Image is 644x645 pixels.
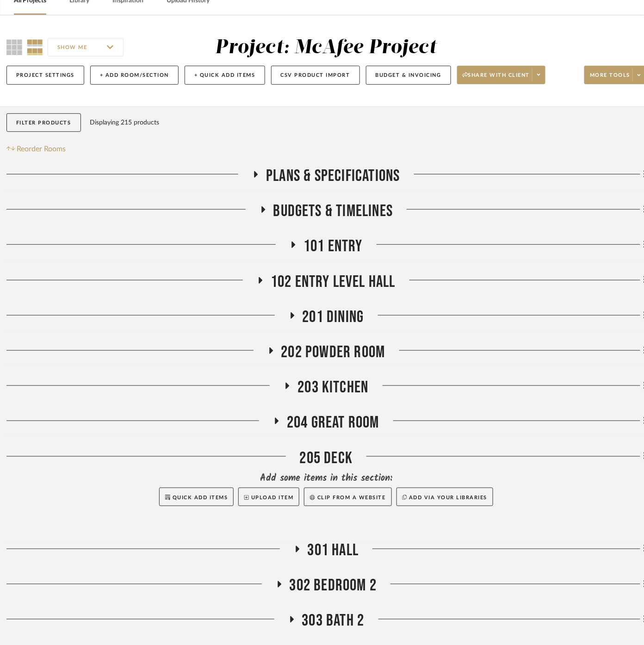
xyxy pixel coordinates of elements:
div: Displaying 215 products [90,113,160,132]
button: Reorder Rooms [6,143,66,155]
button: + Quick Add Items [185,66,265,85]
button: Filter Products [6,113,81,132]
button: Share with client [457,66,546,84]
span: Share with client [463,72,530,86]
button: Budget & Invoicing [366,66,451,85]
span: 101 ENTRY [303,236,363,256]
button: Clip from a website [304,488,391,506]
span: 202 POWDER ROOM [281,342,385,362]
span: 203 KITCHEN [297,378,368,397]
button: Project Settings [6,66,84,85]
button: CSV Product Import [271,66,360,85]
span: 204 GREAT ROOM [287,413,379,433]
span: 302 BEDROOM 2 [290,576,377,596]
button: + Add Room/Section [90,66,179,85]
span: 201 DINING [303,307,364,327]
span: Budgets & Timelines [273,201,393,221]
span: Plans & Specifications [266,166,400,186]
span: 301 HALL [308,541,359,561]
button: Quick Add Items [159,488,234,506]
span: Quick Add Items [173,496,228,501]
span: Reorder Rooms [17,143,66,155]
span: 102 ENTRY LEVEL HALL [271,272,396,292]
button: Add via your libraries [396,488,494,506]
div: Project: McAfee Project [216,38,437,57]
span: More tools [590,72,630,86]
button: Upload Item [238,488,299,506]
span: 303 BATH 2 [302,611,365,631]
